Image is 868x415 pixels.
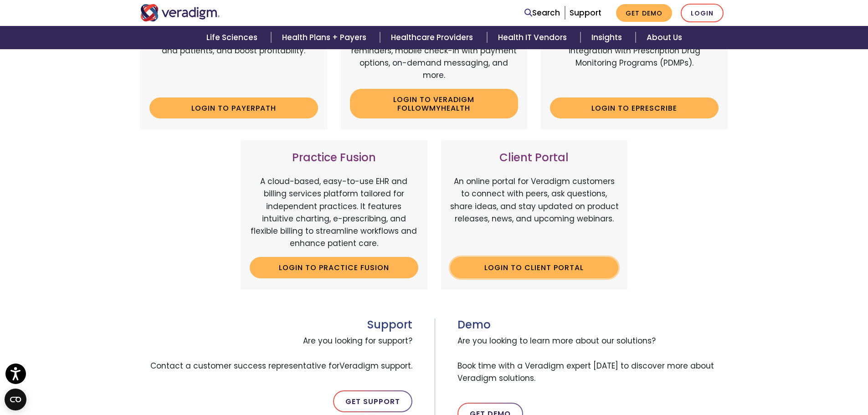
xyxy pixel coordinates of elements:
span: Are you looking for support? Contact a customer success representative for [140,331,412,376]
a: Login to Veradigm FollowMyHealth [350,89,519,118]
h3: Practice Fusion [250,151,418,164]
iframe: Drift Chat Widget [687,369,857,404]
a: Get Support [333,390,412,412]
p: An online portal for Veradigm customers to connect with peers, ask questions, share ideas, and st... [450,175,619,250]
a: Life Sciences [195,26,271,49]
a: Login to Payerpath [149,97,318,118]
span: Are you looking to learn more about our solutions? Book time with a Veradigm expert [DATE] to dis... [457,331,728,388]
a: Healthcare Providers [380,26,487,49]
button: Open CMP widget [5,389,26,410]
a: Support [570,7,601,18]
a: Login to ePrescribe [550,97,719,118]
a: Login [681,4,724,22]
a: About Us [636,26,693,49]
a: Health Plans + Payers [271,26,380,49]
a: Login to Practice Fusion [250,257,418,278]
p: A cloud-based, easy-to-use EHR and billing services platform tailored for independent practices. ... [250,175,418,250]
a: Get Demo [616,4,672,22]
a: Login to Client Portal [450,257,619,278]
a: Search [524,7,560,19]
h3: Client Portal [450,151,619,164]
span: Veradigm support. [339,360,412,371]
img: Veradigm logo [140,4,220,21]
a: Health IT Vendors [487,26,580,49]
a: Insights [580,26,636,49]
h3: Support [140,318,412,332]
h3: Demo [457,318,728,332]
